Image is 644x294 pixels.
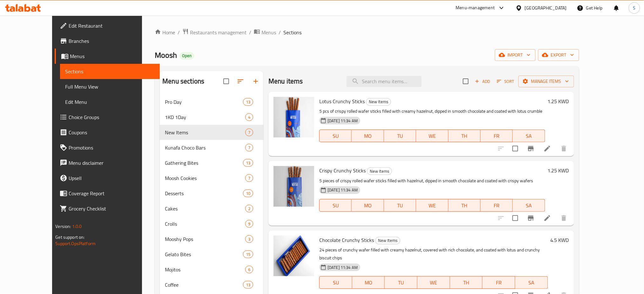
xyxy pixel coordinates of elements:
[319,199,352,212] button: SU
[246,206,253,212] span: 2
[459,75,472,88] span: Select section
[322,131,349,141] span: SU
[55,33,160,49] a: Branches
[548,97,569,106] h6: 1.25 KWD
[160,216,263,231] div: Crolls9
[525,4,567,11] div: [GEOGRAPHIC_DATA]
[180,53,194,58] span: Open
[246,114,253,120] span: 4
[245,205,253,212] div: items
[243,160,253,166] span: 13
[245,174,253,182] div: items
[495,77,516,86] button: Sort
[69,129,155,136] span: Coupons
[55,233,85,241] span: Get support on:
[481,130,513,142] button: FR
[245,144,253,151] div: items
[160,231,263,247] div: Mooshy Pops3
[60,94,160,110] a: Edit Menu
[55,155,160,170] a: Menu disclaimer
[69,113,155,121] span: Choice Groups
[65,98,155,106] span: Edit Menu
[60,64,160,79] a: Sections
[160,140,263,155] div: Kunafa Choco Bars7
[165,98,243,106] div: Pro Day
[538,49,579,61] button: export
[375,237,400,244] div: New Items
[319,246,548,262] p: 24 pieces of crunchy wafer filled with creamy hazelnut, covered with rich chocolate, and coated w...
[319,177,545,185] p: 5 pieces of crispy rolled wafer sticks filled with hazelnut, dipped in smooth chocolate and coate...
[155,28,579,37] nav: breadcrumb
[483,131,510,141] span: FR
[515,131,542,141] span: SA
[243,251,253,258] div: items
[160,170,263,186] div: Moosh Cookies7
[246,175,253,181] span: 7
[233,74,248,89] span: Sort sections
[513,199,545,212] button: SA
[449,199,481,212] button: TH
[481,199,513,212] button: FR
[165,251,243,258] span: Gelato Bites
[384,199,416,212] button: TU
[243,281,253,289] div: items
[450,276,483,289] button: TH
[55,222,71,231] span: Version:
[162,77,204,86] h2: Menu sections
[417,276,450,289] button: WE
[519,76,574,87] button: Manage items
[274,97,314,137] img: Lotus Crunchy Sticks
[384,130,416,142] button: TU
[367,168,392,175] span: New Items
[55,140,160,155] a: Promotions
[509,142,522,155] span: Select to update
[325,187,360,193] span: [DATE] 11:34 AM
[419,201,446,210] span: WE
[524,77,569,85] span: Manage items
[160,201,263,216] div: Cakes2
[243,159,253,167] div: items
[449,130,481,142] button: TH
[387,278,415,287] span: TU
[160,125,263,140] div: New Items7
[190,29,247,36] span: Restaurants management
[243,190,253,197] div: items
[387,201,414,210] span: TU
[245,235,253,243] div: items
[556,141,572,156] button: delete
[495,49,536,61] button: import
[254,28,276,37] a: Menus
[160,262,263,277] div: Mojitos6
[453,278,480,287] span: TH
[165,113,245,121] div: 1KD 1Day
[319,97,365,106] span: Lotus Crunchy Sticks
[69,37,155,45] span: Branches
[483,276,515,289] button: FR
[548,166,569,175] h6: 1.25 KWD
[160,277,263,292] div: Coffee13
[69,159,155,167] span: Menu disclaimer
[243,190,253,197] span: 10
[518,278,546,287] span: SA
[55,239,96,248] a: Support.OpsPlatform
[243,251,253,257] span: 15
[493,77,519,86] span: Sort items
[544,214,551,222] a: Edit menu item
[325,118,360,124] span: [DATE] 11:34 AM
[65,68,155,75] span: Sections
[165,159,243,167] span: Gathering Bites
[497,78,514,85] span: Sort
[261,29,276,36] span: Menus
[248,74,263,89] button: Add section
[165,129,245,136] div: New Items
[165,220,245,228] span: Crolls
[165,174,245,182] span: Moosh Cookies
[155,29,175,36] a: Home
[165,190,243,197] div: Desserts
[283,29,302,36] span: Sections
[160,186,263,201] div: Desserts10
[485,278,513,287] span: FR
[246,130,253,136] span: 7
